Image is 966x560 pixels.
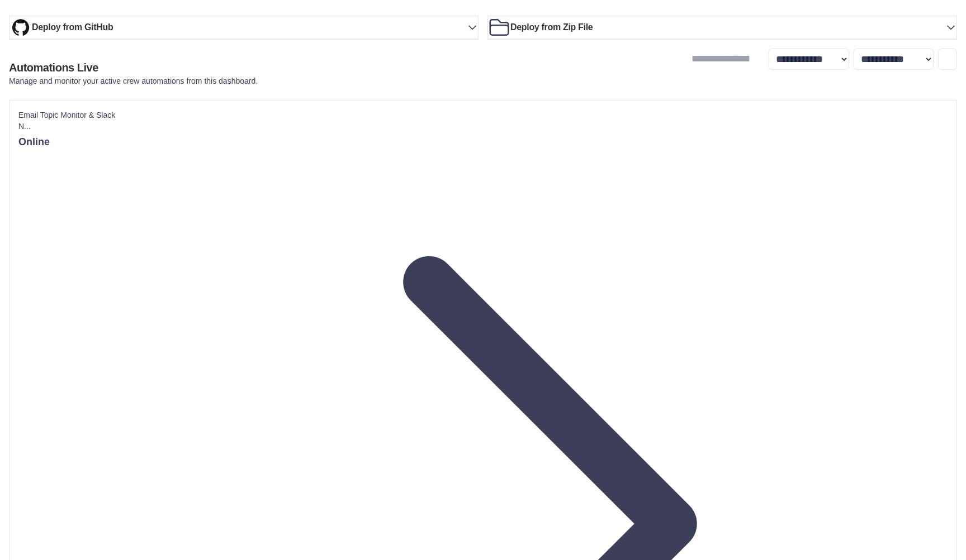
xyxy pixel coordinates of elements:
p: Manage and monitor your active crew automations from this dashboard. [9,75,258,87]
img: GitHub Logo [10,16,32,39]
h3: Deploy from GitHub [32,21,113,34]
p: Email Topic Monitor & Slack N... [18,109,118,132]
h2: Automations Live [9,60,258,75]
h3: Deploy from Zip File [510,21,593,34]
span: Online [18,134,50,151]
